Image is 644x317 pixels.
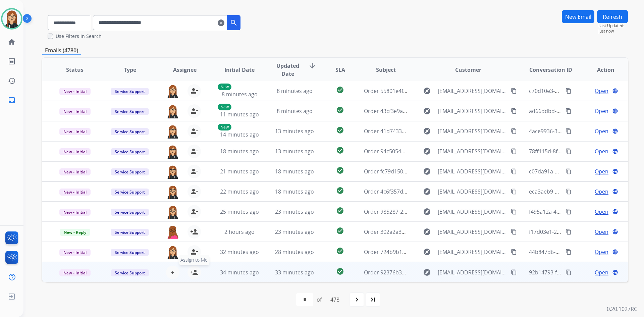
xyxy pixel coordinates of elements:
[566,128,572,134] mat-icon: content_copy
[336,106,344,114] mat-icon: check_circle
[336,86,344,94] mat-icon: check_circle
[111,189,149,196] span: Service Support
[224,66,255,74] span: Initial Date
[275,168,314,175] span: 18 minutes ago
[511,229,517,235] mat-icon: content_copy
[566,229,572,235] mat-icon: content_copy
[562,10,594,23] button: New Email
[595,107,608,115] span: Open
[335,66,345,74] span: SLA
[595,268,608,276] span: Open
[179,255,209,265] span: Assign to Me
[364,107,477,115] span: Order 43cf3e9a-840a-4c0a-a0f5-845ca23ffc74
[42,46,81,55] p: Emails (4780)
[111,209,149,216] span: Service Support
[612,189,618,195] mat-icon: language
[438,167,507,175] span: [EMAIL_ADDRESS][DOMAIN_NAME]
[111,269,149,276] span: Service Support
[423,87,431,95] mat-icon: explore
[529,208,628,215] span: f495a12a-49cf-41e8-b70b-15c3f29a2272
[566,148,572,154] mat-icon: content_copy
[529,148,629,155] span: 78ff115d-8fc2-4d3d-a07f-32948b08b907
[598,29,628,34] span: Just now
[190,248,198,256] mat-icon: person_remove
[612,168,618,174] mat-icon: language
[60,229,90,236] span: New - Reply
[566,269,572,275] mat-icon: content_copy
[376,66,396,74] span: Subject
[59,148,91,155] span: New - Initial
[423,107,431,115] mat-icon: explore
[59,249,91,256] span: New - Initial
[423,248,431,256] mat-icon: explore
[59,88,91,95] span: New - Initial
[353,296,361,304] mat-icon: navigate_next
[111,229,149,236] span: Service Support
[166,225,179,239] img: agent-avatar
[220,131,259,138] span: 14 minutes ago
[59,128,91,135] span: New - Initial
[529,188,629,195] span: eca3aeb9-152b-4ba9-9855-6bfa01af73f5
[8,77,16,85] mat-icon: history
[275,148,314,155] span: 13 minutes ago
[595,87,608,95] span: Open
[423,127,431,135] mat-icon: explore
[438,228,507,236] span: [EMAIL_ADDRESS][DOMAIN_NAME]
[275,248,314,256] span: 28 minutes ago
[438,87,507,95] span: [EMAIL_ADDRESS][DOMAIN_NAME]
[317,296,322,304] div: of
[573,58,628,82] th: Action
[336,126,344,134] mat-icon: check_circle
[59,168,91,175] span: New - Initial
[124,66,136,74] span: Type
[612,249,618,255] mat-icon: language
[529,248,630,256] span: 44b847d6-2e38-4a25-bf21-242657004fcc
[187,266,201,279] button: Assign to Me
[595,188,608,196] span: Open
[423,228,431,236] mat-icon: explore
[336,146,344,154] mat-icon: check_circle
[423,188,431,196] mat-icon: explore
[438,147,507,155] span: [EMAIL_ADDRESS][DOMAIN_NAME]
[566,108,572,114] mat-icon: content_copy
[607,305,637,313] p: 0.20.1027RC
[364,269,484,276] span: Order 92376b32-0669-4a32-83f1-b044b617643d
[566,189,572,195] mat-icon: content_copy
[595,167,608,175] span: Open
[2,9,21,28] img: avatar
[190,87,198,95] mat-icon: person_remove
[218,124,231,130] p: New
[511,148,517,154] mat-icon: content_copy
[218,84,231,90] p: New
[8,38,16,46] mat-icon: home
[511,128,517,134] mat-icon: content_copy
[423,147,431,155] mat-icon: explore
[438,188,507,196] span: [EMAIL_ADDRESS][DOMAIN_NAME]
[369,296,377,304] mat-icon: last_page
[566,88,572,94] mat-icon: content_copy
[111,148,149,155] span: Service Support
[275,188,314,195] span: 18 minutes ago
[220,208,259,215] span: 25 minutes ago
[612,229,618,235] mat-icon: language
[364,208,412,215] span: Order 985287-2127
[364,148,485,155] span: Order 94c50543-a4b5-40b4-a348-7a1d0c6d5b9e
[171,268,174,276] span: +
[455,66,481,74] span: Customer
[277,107,313,115] span: 8 minutes ago
[336,267,344,275] mat-icon: check_circle
[59,189,91,196] span: New - Initial
[511,108,517,114] mat-icon: content_copy
[166,165,179,179] img: agent-avatar
[8,57,16,65] mat-icon: list_alt
[364,168,481,175] span: Order fc79d150-0abb-4261-8015-5456f3ca6a97
[166,104,179,118] img: agent-avatar
[275,269,314,276] span: 33 minutes ago
[220,148,259,155] span: 18 minutes ago
[166,185,179,199] img: agent-avatar
[529,87,631,95] span: c70d10e3-d2f7-42f8-96a1-49931bb5daa8
[566,249,572,255] mat-icon: content_copy
[438,268,507,276] span: [EMAIL_ADDRESS][DOMAIN_NAME]
[529,168,631,175] span: c07da91a-9747-4869-9148-dc6735bcf100
[336,166,344,174] mat-icon: check_circle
